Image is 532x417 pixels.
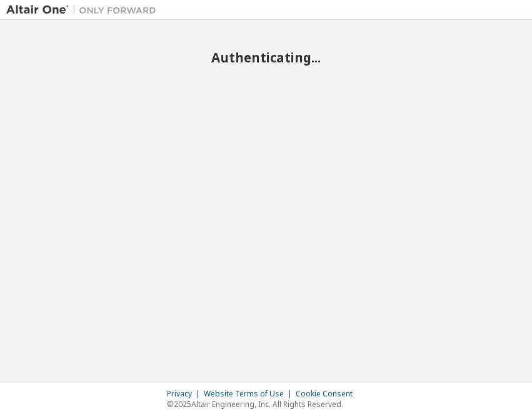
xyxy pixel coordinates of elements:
div: Website Terms of Use [204,389,296,399]
div: Privacy [167,389,204,399]
h2: Authenticating... [6,49,526,66]
img: Altair One [6,4,163,16]
div: Cookie Consent [296,389,360,399]
p: © 2025 Altair Engineering, Inc. All Rights Reserved. [167,399,360,410]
